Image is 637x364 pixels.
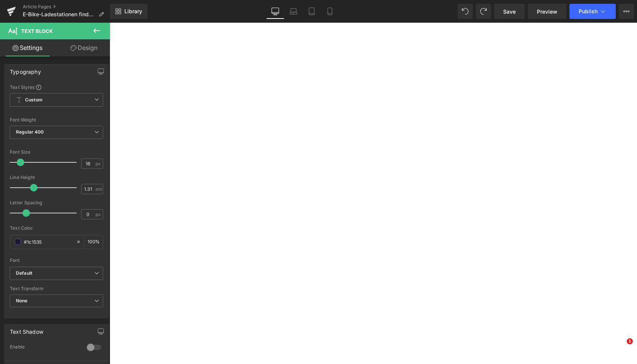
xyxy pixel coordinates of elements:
a: Tablet [303,4,321,19]
span: 1 [627,338,633,344]
button: Undo [458,4,473,19]
a: New Library [110,4,147,19]
div: Text Color [10,226,103,231]
div: Letter Spacing [10,200,103,205]
div: Line Height [10,175,103,180]
b: Regular 400 [16,129,44,135]
button: Redo [476,4,491,19]
b: None [16,298,28,303]
span: Publish [579,8,598,14]
a: Preview [528,4,566,19]
div: Font Size [10,149,103,155]
b: Custom [25,97,42,103]
span: Save [503,8,516,16]
div: Text Shadow [10,324,43,335]
div: Enable [10,344,79,352]
a: Mobile [321,4,339,19]
div: Text Transform [10,286,103,291]
button: More [619,4,634,19]
i: Default [16,270,32,277]
span: px [96,212,102,217]
span: Text Block [21,28,53,34]
input: Color [24,238,72,246]
a: Article Pages [23,4,110,10]
a: Laptop [284,4,303,19]
div: Typography [10,64,41,75]
span: Library [124,8,142,15]
span: em [96,187,102,191]
div: Text Styles [10,84,103,90]
div: % [85,235,103,249]
span: E-Bike-Ladestationen finden: Karte und Tipps für unterwegs [23,11,96,17]
a: Desktop [266,4,284,19]
span: Preview [537,8,557,16]
a: Design [56,39,111,56]
div: Font Weight [10,117,103,123]
iframe: Intercom live chat [611,338,629,356]
button: Publish [570,4,616,19]
div: Font [10,258,103,263]
span: px [96,161,102,166]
